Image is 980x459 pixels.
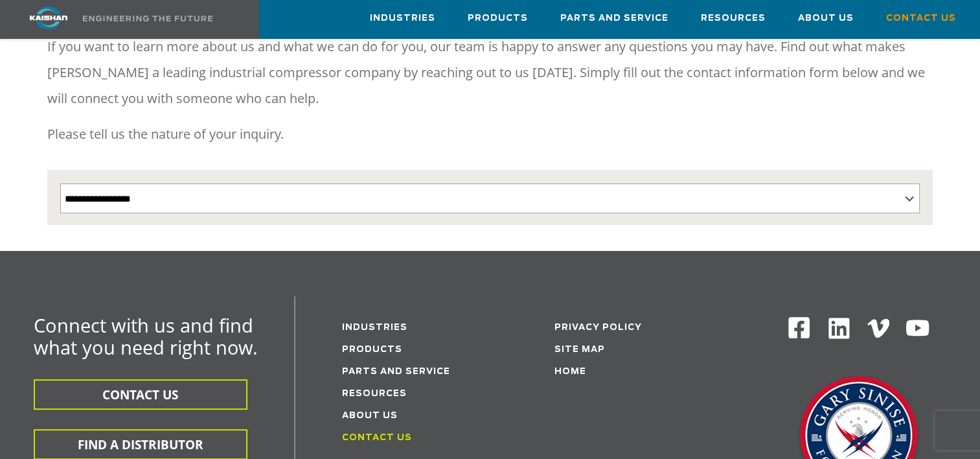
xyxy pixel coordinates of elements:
[560,11,668,26] span: Parts and Service
[787,316,811,340] img: Facebook
[554,368,586,376] a: Home
[34,312,258,360] span: Connect with us and find what you need right now.
[826,316,852,341] img: Linkedin
[468,1,528,36] a: Products
[47,34,933,112] p: If you want to learn more about us and what we can do for you, our team is happy to answer any qu...
[83,16,212,21] img: Engineering the future
[867,319,889,338] img: Vimeo
[342,434,412,442] a: Contact Us
[342,412,398,420] a: About Us
[701,1,766,36] a: Resources
[342,368,450,376] a: Parts and service
[886,11,956,26] span: Contact Us
[342,346,402,354] a: Products
[370,11,435,26] span: Industries
[370,1,435,36] a: Industries
[342,390,407,398] a: Resources
[798,11,854,26] span: About Us
[798,1,854,36] a: About Us
[34,379,247,410] button: CONTACT US
[886,1,956,36] a: Contact Us
[47,121,933,147] p: Please tell us the nature of your inquiry.
[342,324,407,332] a: Industries
[468,11,528,26] span: Products
[701,11,766,26] span: Resources
[560,1,668,36] a: Parts and Service
[554,346,605,354] a: Site Map
[905,316,930,341] img: Youtube
[554,324,642,332] a: Privacy Policy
